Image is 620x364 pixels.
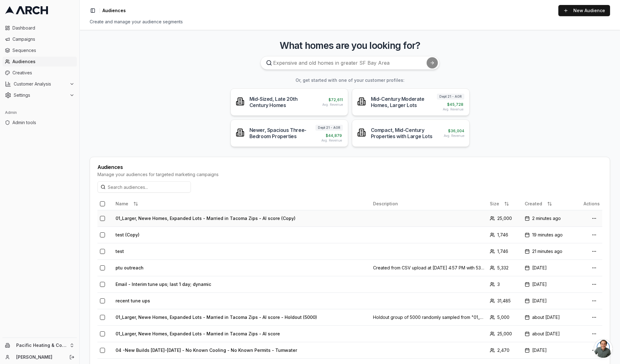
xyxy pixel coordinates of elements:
[12,58,74,65] span: Audiences
[525,347,573,353] div: [DATE]
[525,331,573,337] div: about [DATE]
[249,96,317,108] div: Mid-Sized, Late 20th Century Homes
[490,248,520,254] div: 1,746
[490,215,520,222] div: 25,000
[113,276,371,292] td: Email - Interim tune ups; last 1 day; dynamic
[321,138,342,143] span: Avg. Revenue
[12,70,74,76] span: Creatives
[443,107,463,112] span: Avg. Revenue
[490,232,520,238] div: 1,746
[371,309,487,325] td: Holdout group of 5000 randomly sampled from "01_Larger, Newe Homes, Expanded Lots - Married in Ta...
[326,133,342,138] span: $ 44,879
[12,119,74,126] span: Admin tools
[490,298,520,304] div: 31,485
[525,314,573,320] div: about [DATE]
[490,281,520,287] div: 3
[371,127,439,139] div: Compact, Mid-Century Properties with Large Lots
[12,47,74,54] span: Sequences
[2,340,77,350] button: Pacific Heating & Cooling
[113,342,371,358] td: 04 -New Builds [DATE]-[DATE] - No Known Cooling - No Known Permits - Tumwater
[2,23,77,33] a: Dashboard
[490,331,520,337] div: 25,000
[16,343,67,348] span: Pacific Heating & Cooling
[576,198,602,210] th: Actions
[2,45,77,55] a: Sequences
[490,347,520,353] div: 2,470
[371,198,487,210] th: Description
[371,96,437,108] div: Mid-Century Moderate Homes, Larger Lots
[68,353,76,362] button: Log out
[444,133,464,138] span: Avg. Revenue
[16,354,63,360] a: [PERSON_NAME]
[90,40,610,51] h3: What homes are you looking for?
[97,171,602,178] div: Manage your audiences for targeted marketing campaigns
[594,339,613,358] div: Open chat
[525,199,573,209] div: Created
[447,102,463,107] span: $ 45,728
[525,248,573,254] div: 21 minutes ago
[2,68,77,78] a: Creatives
[14,92,67,98] span: Settings
[12,36,74,42] span: Campaigns
[2,79,77,89] button: Customer Analysis
[90,77,610,83] h3: Or, get started with one of your customer profiles:
[260,56,440,70] input: Expensive and old homes in greater SF Bay Area
[102,7,126,14] span: Audiences
[525,298,573,304] div: [DATE]
[113,259,371,276] td: ptu outreach
[249,127,315,139] div: Newer, Spacious Three-Bedroom Properties
[113,292,371,309] td: recent tune ups
[113,309,371,325] td: 01_Larger, Newe Homes, Expanded Lots - Married in Tacoma Zips - AI score - Holdout (5000)
[490,265,520,271] div: 5,332
[490,314,520,320] div: 5,000
[525,232,573,238] div: 19 minutes ago
[448,128,464,133] span: $ 36,004
[97,165,602,170] div: Audiences
[97,181,191,193] input: Search audiences...
[315,125,343,131] span: Dept 21 - AOR
[102,7,126,14] nav: breadcrumb
[525,215,573,222] div: 2 minutes ago
[12,25,74,31] span: Dashboard
[525,281,573,287] div: [DATE]
[116,199,368,209] div: Name
[558,5,610,16] a: New Audience
[2,118,77,128] a: Admin tools
[2,57,77,67] a: Audiences
[329,97,343,102] span: $ 72,611
[2,90,77,100] button: Settings
[371,259,487,276] td: Created from CSV upload at [DATE] 4:57 PM with 5332 matched customers
[113,226,371,243] td: test (Copy)
[90,19,610,25] div: Create and manage your audience segments
[113,243,371,259] td: test
[2,34,77,44] a: Campaigns
[525,265,573,271] div: [DATE]
[2,108,77,118] div: Admin
[322,102,343,107] span: Avg. Revenue
[490,199,520,209] div: Size
[14,81,67,87] span: Customer Analysis
[437,94,464,100] span: Dept 21 - AOR
[113,325,371,342] td: 01_Larger, Newe Homes, Expanded Lots - Married in Tacoma Zips - AI score
[113,210,371,226] td: 01_Larger, Newe Homes, Expanded Lots - Married in Tacoma Zips - AI score (Copy)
